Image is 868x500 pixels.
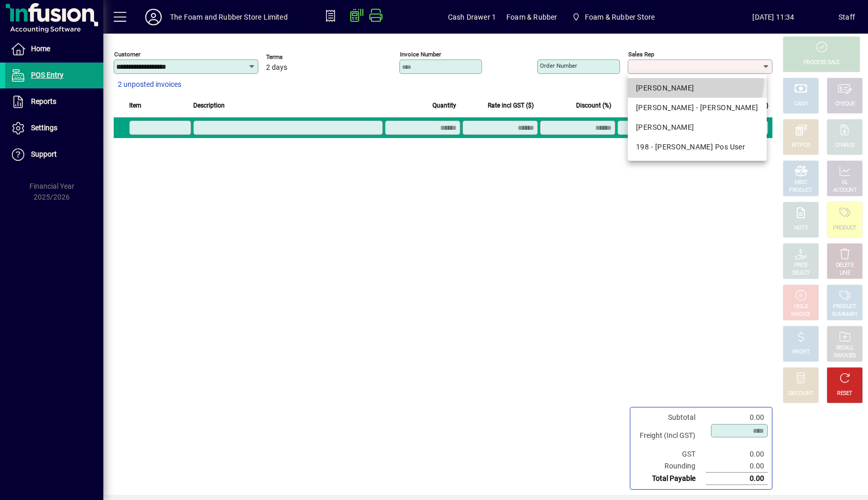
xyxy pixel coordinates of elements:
[833,224,856,232] div: PRODUCT
[634,460,706,473] td: Rounding
[540,62,577,69] mat-label: Order number
[842,179,848,187] div: GL
[576,100,611,111] span: Discount (%)
[788,390,813,398] div: DISCOUNT
[5,36,103,62] a: Home
[636,102,758,113] div: [PERSON_NAME] - [PERSON_NAME]
[193,100,225,111] span: Description
[567,8,659,26] span: Foam & Rubber Store
[5,142,103,168] a: Support
[794,224,808,232] div: NOTE
[31,97,56,105] span: Reports
[114,51,141,58] mat-label: Customer
[706,460,768,473] td: 0.00
[832,311,858,319] div: SUMMARY
[31,44,50,53] span: Home
[628,98,767,117] mat-option: EMMA - Emma Ormsby
[794,303,808,311] div: HOLD
[636,83,758,94] div: [PERSON_NAME]
[636,122,758,133] div: [PERSON_NAME]
[706,412,768,423] td: 0.00
[628,117,767,137] mat-option: SHANE - Shane
[31,71,64,79] span: POS Entry
[795,179,807,187] div: MISC
[266,54,328,60] span: Terms
[836,262,854,269] div: DELETE
[400,51,441,58] mat-label: Invoice number
[794,100,808,108] div: CASH
[791,311,810,319] div: INVOICE
[792,349,810,356] div: PROFIT
[432,100,456,111] span: Quantity
[708,9,839,25] span: [DATE] 11:34
[506,9,557,25] span: Foam & Rubber
[835,100,855,108] div: CHEQUE
[634,412,706,423] td: Subtotal
[266,64,287,72] span: 2 days
[448,9,496,25] span: Cash Drawer 1
[118,79,181,90] span: 2 unposted invoices
[803,59,840,67] div: PROCESS SALE
[789,187,812,194] div: PRODUCT
[706,448,768,460] td: 0.00
[794,262,808,269] div: PRICE
[628,51,654,58] mat-label: Sales rep
[5,115,103,141] a: Settings
[836,344,854,352] div: RECALL
[833,303,856,311] div: PRODUCT
[634,448,706,460] td: GST
[628,137,767,157] mat-option: 198 - Shane Pos User
[833,187,857,194] div: ACCOUNT
[706,473,768,485] td: 0.00
[634,423,706,448] td: Freight (Incl GST)
[837,390,853,398] div: RESET
[792,269,810,277] div: SELECT
[31,124,57,132] span: Settings
[5,89,103,115] a: Reports
[585,9,655,25] span: Foam & Rubber Store
[636,142,758,153] div: 198 - [PERSON_NAME] Pos User
[840,269,850,277] div: LINE
[634,473,706,485] td: Total Payable
[129,100,142,111] span: Item
[488,100,534,111] span: Rate incl GST ($)
[835,142,855,149] div: CHARGE
[137,8,170,26] button: Profile
[31,150,57,158] span: Support
[839,9,855,25] div: Staff
[833,352,856,360] div: INVOICES
[114,75,185,94] button: 2 unposted invoices
[628,78,767,98] mat-option: DAVE - Dave
[170,9,288,25] div: The Foam and Rubber Store Limited
[792,142,811,149] div: EFTPOS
